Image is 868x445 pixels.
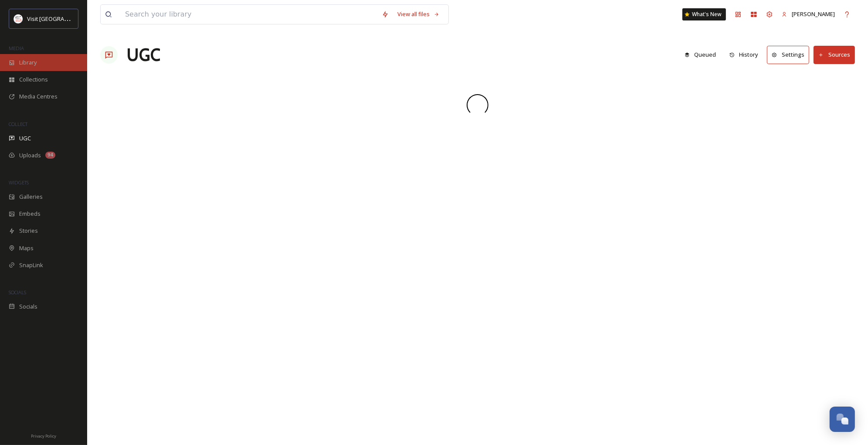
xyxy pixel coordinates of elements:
[725,46,763,63] button: History
[45,152,55,159] div: 94
[725,46,767,63] a: History
[767,46,809,64] button: Settings
[31,433,56,439] span: Privacy Policy
[19,261,43,269] span: SnapLink
[27,14,95,23] span: Visit [GEOGRAPHIC_DATA]
[31,430,56,441] a: Privacy Policy
[19,75,48,84] span: Collections
[19,227,38,235] span: Stories
[19,92,58,101] span: Media Centres
[9,179,29,186] span: WIDGETS
[19,151,41,160] span: Uploads
[393,6,444,23] a: View all files
[19,302,37,311] span: Socials
[9,121,27,127] span: COLLECT
[767,46,814,64] a: Settings
[121,5,377,24] input: Search your library
[19,193,43,201] span: Galleries
[777,6,839,23] a: [PERSON_NAME]
[19,58,37,67] span: Library
[19,134,31,143] span: UGC
[9,45,24,51] span: MEDIA
[19,210,41,218] span: Embeds
[680,46,721,63] button: Queued
[682,8,726,20] a: What's New
[126,42,160,68] a: UGC
[792,10,835,18] span: [PERSON_NAME]
[814,46,855,64] button: Sources
[14,14,23,23] img: download%20(3).png
[19,244,34,252] span: Maps
[680,46,725,63] a: Queued
[9,289,26,296] span: SOCIALS
[830,407,855,432] button: Open Chat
